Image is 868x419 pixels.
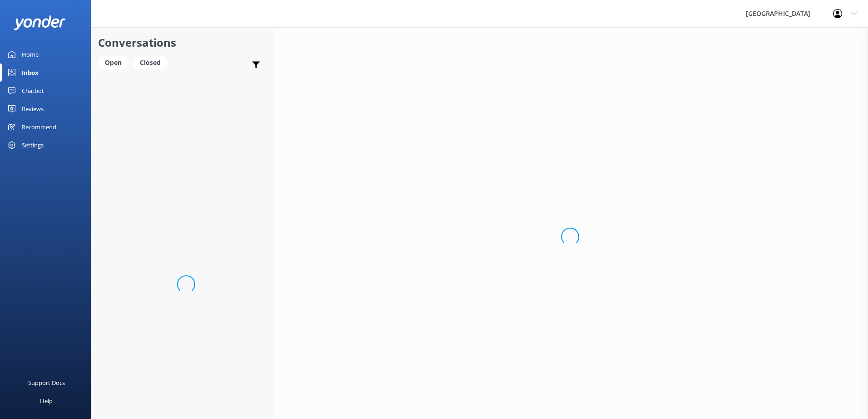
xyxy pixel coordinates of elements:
[40,392,53,410] div: Help
[98,57,133,67] a: Open
[22,136,44,154] div: Settings
[14,15,66,30] img: yonder-white-logo.png
[98,56,128,69] div: Open
[98,34,265,51] h2: Conversations
[22,45,39,63] div: Home
[133,56,168,69] div: Closed
[133,57,172,67] a: Closed
[22,63,39,82] div: Inbox
[22,82,44,100] div: Chatbot
[22,100,44,118] div: Reviews
[22,118,56,136] div: Recommend
[28,374,65,392] div: Support Docs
